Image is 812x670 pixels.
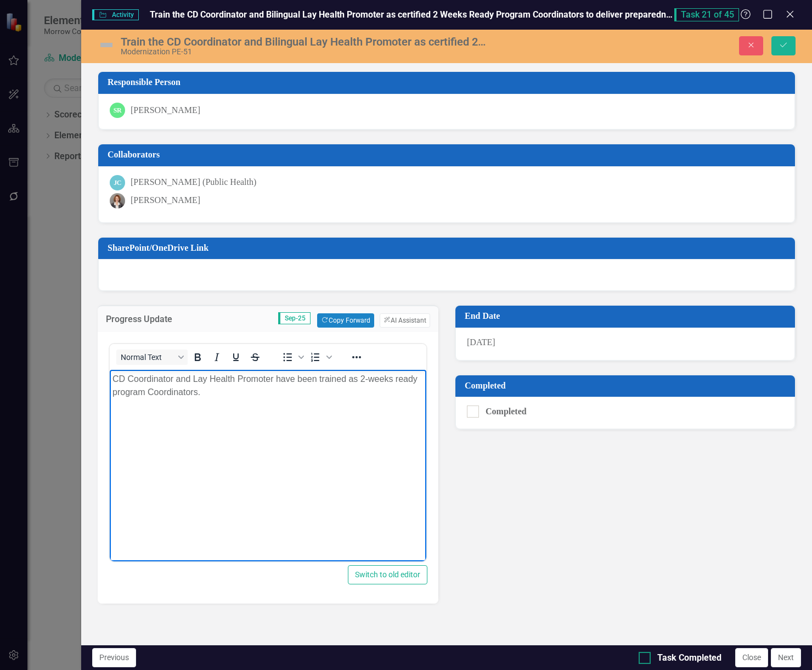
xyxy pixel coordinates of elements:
button: Block Normal Text [116,350,188,365]
button: Underline [227,350,245,365]
span: Task 21 of 45 [674,8,739,21]
img: Robin Canaday [110,193,125,209]
div: SR [110,103,125,118]
h3: Completed [465,381,790,391]
div: [PERSON_NAME] [131,104,200,117]
h3: End Date [465,311,790,321]
div: Task Completed [657,652,721,665]
h3: Responsible Person [108,77,790,87]
button: AI Assistant [380,313,430,328]
button: Switch to old editor [348,565,427,584]
h3: Collaborators [108,150,790,160]
span: Activity [92,9,139,20]
button: Bold [188,350,207,365]
div: Bullet list [278,350,306,365]
button: Close [735,648,768,667]
div: Modernization PE-51 [121,48,486,56]
button: Copy Forward [317,313,374,328]
button: Reveal or hide additional toolbar items [347,350,366,365]
span: Normal Text [121,353,174,362]
button: Previous [92,648,136,667]
h3: Progress Update [106,314,205,324]
div: JC [110,175,125,190]
div: [PERSON_NAME] (Public Health) [131,176,256,189]
span: [DATE] [467,337,495,347]
button: Strikethrough [246,350,264,365]
div: [PERSON_NAME] [131,194,200,207]
div: Train the CD Coordinator and Bilingual Lay Health Promoter as certified 2 Weeks Ready Program Coo... [121,36,486,48]
button: Italic [207,350,226,365]
img: Not Defined [98,36,115,54]
button: Next [771,648,801,667]
span: Sep-25 [278,312,311,324]
h3: SharePoint/OneDrive Link [108,243,790,253]
div: Numbered list [306,350,334,365]
iframe: Rich Text Area [110,370,426,561]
